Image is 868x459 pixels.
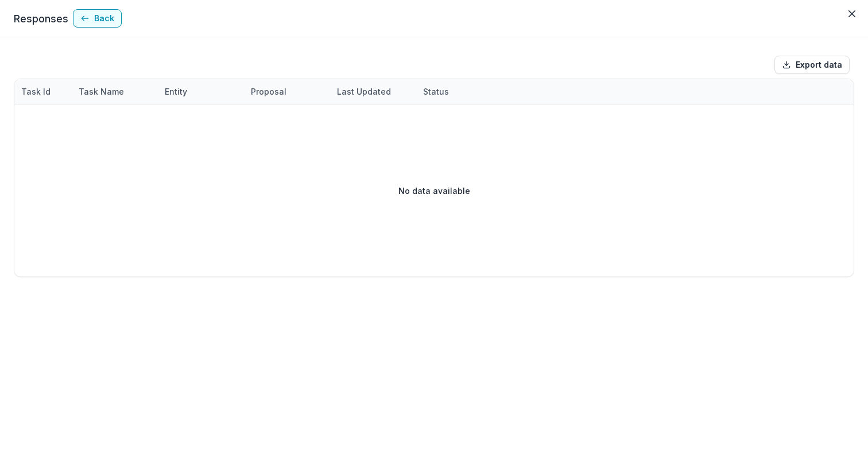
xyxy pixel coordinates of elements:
div: Task Id [14,79,72,104]
p: Responses [14,11,68,26]
div: Last Updated [330,85,398,98]
button: Export data [774,56,850,74]
div: Entity [158,79,244,104]
div: Proposal [244,79,330,104]
div: Task Name [72,79,158,104]
div: Task Name [72,85,131,98]
button: Close [843,5,861,23]
div: Status [416,85,456,98]
div: Task Id [14,85,57,98]
div: Entity [158,85,194,98]
div: Status [416,79,502,104]
div: Proposal [244,85,293,98]
div: Last Updated [330,79,416,104]
button: Back [73,9,122,28]
p: No data available [398,185,470,197]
